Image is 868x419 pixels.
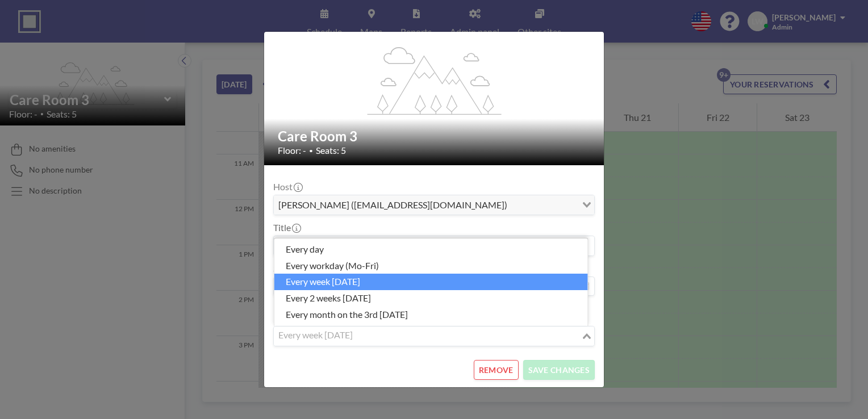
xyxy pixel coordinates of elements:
[274,195,594,215] div: Search for option
[275,329,580,343] input: Search for option
[273,181,302,192] label: Host
[274,241,588,258] li: every day
[276,198,510,212] span: [PERSON_NAME] ([EMAIL_ADDRESS][DOMAIN_NAME])
[274,290,588,307] li: every 2 weeks [DATE]
[274,326,594,346] div: Search for option
[274,258,588,274] li: every workday (Mo-Fri)
[316,145,346,156] span: Seats: 5
[278,145,306,156] span: Floor: -
[274,236,594,255] input: (No title)
[278,128,591,145] h2: Care Room 3
[274,307,588,323] li: every month on the 3rd [DATE]
[474,360,519,380] button: REMOVE
[523,360,595,380] button: SAVE CHANGES
[368,46,502,114] g: flex-grow: 1.2;
[511,198,575,212] input: Search for option
[274,274,588,290] li: every week [DATE]
[309,146,313,155] span: •
[273,222,300,233] label: Title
